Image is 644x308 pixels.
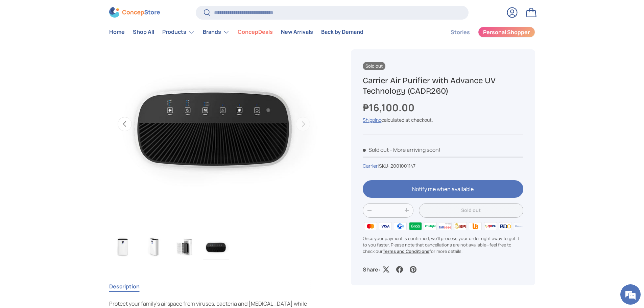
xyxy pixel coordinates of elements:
[3,185,129,208] textarea: Type your message and click 'Submit'
[434,25,535,39] nav: Secondary
[109,26,125,39] a: Home
[199,25,234,39] summary: Brands
[483,221,498,231] img: qrph
[390,163,415,169] span: 2001001147
[109,19,319,262] media-gallery: Gallery Viewer
[158,25,199,39] summary: Products
[468,221,483,231] img: ubp
[363,266,380,274] p: Share:
[321,26,363,39] a: Back by Demand
[379,163,389,169] span: SKU:
[110,233,136,260] img: carrier-air-purifier-cadr260-w-advance-uv-technology-full-view-concepstore
[172,233,198,260] img: carrier-air-purifier-cadr260-w-advance-uv-technology-open-filters-view-concepstore
[281,26,313,39] a: New Arrivals
[35,38,114,47] div: Leave a message
[109,7,160,18] img: ConcepStore
[14,85,118,153] span: We are offline. Please leave us a message.
[451,26,470,39] a: Stories
[99,208,123,217] em: Submit
[363,117,523,124] div: calculated at checkout.
[203,233,229,260] img: carrier-air-purifier-cadr260-w-advance-uv-technology-top-buttons-view-concepstore
[238,26,273,39] a: ConcepDeals
[393,221,408,231] img: gcash
[498,221,513,231] img: bdo
[363,101,416,114] strong: ₱16,100.00
[111,3,127,20] div: Minimize live chat window
[453,221,468,231] img: bpi
[438,221,453,231] img: billease
[363,235,523,255] p: Once your payment is confirmed, we'll process your order right away to get it to you faster. Plea...
[483,30,530,35] span: Personal Shopper
[383,248,429,254] a: Terms and Conditions
[363,62,385,70] span: Sold out
[513,221,528,231] img: metrobank
[478,27,535,38] a: Personal Shopper
[363,163,378,169] a: Carrier
[109,25,363,39] nav: Primary
[408,221,423,231] img: grabpay
[133,26,154,39] a: Shop All
[363,117,381,123] a: Shipping
[423,221,438,231] img: maya
[363,221,378,231] img: master
[109,279,140,294] button: Description
[363,146,389,153] span: Sold out
[390,146,440,153] p: - More arriving soon!
[378,163,415,169] span: |
[419,203,523,218] button: Sold out
[141,233,167,260] img: carrier-air-purifier-cadr260-w-advance-uv-technology-left-side-view-concepstore
[378,221,393,231] img: visa
[363,75,523,96] h1: Carrier Air Purifier with Advance UV Technology (CADR260)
